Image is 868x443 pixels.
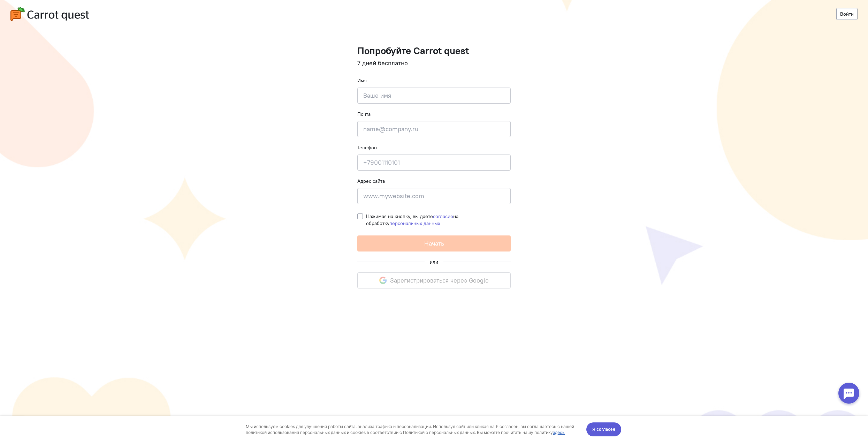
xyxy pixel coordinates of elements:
label: Имя [357,77,367,84]
img: google-logo.svg [379,277,387,284]
span: Я согласен [592,10,615,17]
button: Начать [357,235,511,251]
a: здесь [553,14,565,19]
div: Мы используем cookies для улучшения работы сайта, анализа трафика и персонализации. Используя сай... [246,8,578,20]
a: Войти [836,8,858,20]
label: Телефон [357,144,377,151]
a: согласие [433,213,453,219]
h4: 7 дней бесплатно [357,60,511,67]
input: www.mywebsite.com [357,188,511,204]
img: carrot-quest-logo.svg [10,7,89,21]
button: Я согласен [586,7,621,21]
span: Зарегистрироваться через Google [390,276,489,285]
span: Начать [424,239,444,247]
label: Почта [357,111,371,118]
h1: Попробуйте Carrot quest [357,45,511,56]
input: name@company.ru [357,121,511,137]
span: Нажимая на кнопку, вы даете на обработку [366,213,458,226]
input: +79001110101 [357,155,511,171]
a: персональных данных [389,220,440,226]
input: Ваше имя [357,88,511,104]
label: Адрес сайта [357,178,385,185]
button: Зарегистрироваться через Google [357,272,511,288]
div: или [430,258,438,265]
